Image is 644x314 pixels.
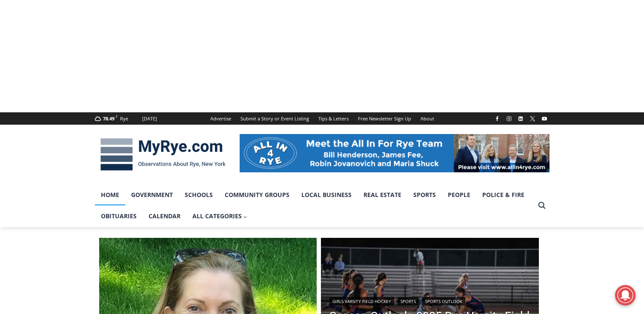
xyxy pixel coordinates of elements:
a: Home [95,184,125,206]
div: [DATE] [142,115,157,123]
a: Community Groups [219,184,295,206]
nav: Primary Navigation [95,184,534,227]
a: Instagram [504,114,514,124]
button: View Search Form [534,198,550,213]
a: X [527,114,538,124]
a: Sports [407,184,442,206]
a: Sports Outlook [422,297,465,305]
a: Obituaries [95,206,143,227]
div: | | [329,295,530,305]
a: About [416,112,439,125]
a: Police & Fire [476,184,530,206]
a: Government [125,184,179,206]
a: Local Business [295,184,358,206]
a: Calendar [143,206,186,227]
img: All in for Rye [240,134,550,172]
a: Tips & Letters [314,112,353,125]
img: MyRye.com [95,132,231,177]
a: Girls Varsity Field Hockey [329,297,394,305]
a: People [442,184,476,206]
a: Schools [179,184,219,206]
span: F [116,114,117,119]
a: Facebook [492,114,502,124]
a: YouTube [539,114,550,124]
a: Free Newsletter Sign Up [353,112,416,125]
a: All Categories [186,206,254,227]
a: Submit a Story or Event Listing [236,112,314,125]
a: Real Estate [358,184,407,206]
span: All Categories [192,211,248,221]
a: Linkedin [515,114,526,124]
div: Rye [120,115,128,123]
a: Sports [398,297,419,305]
a: Advertise [206,112,236,125]
nav: Secondary Navigation [206,112,439,125]
span: 78.49 [103,115,114,122]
